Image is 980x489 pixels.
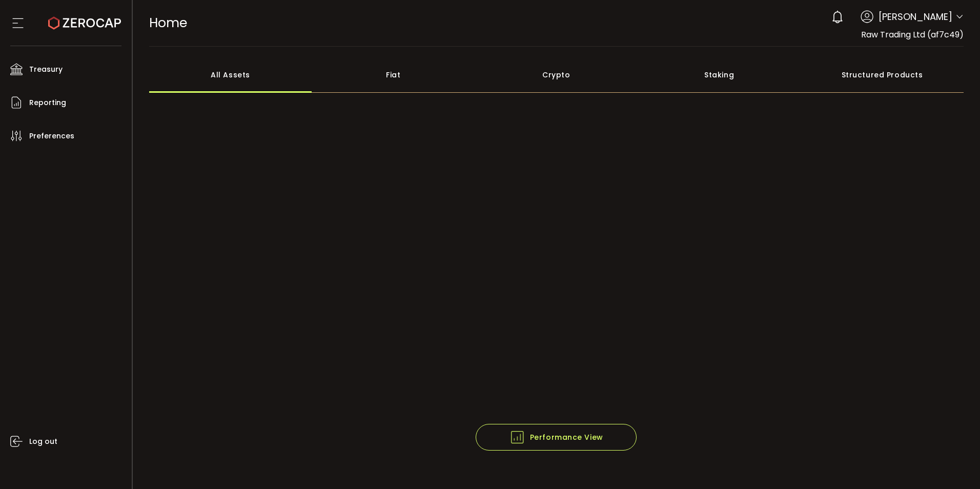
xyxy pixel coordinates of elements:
[879,10,952,24] span: [PERSON_NAME]
[476,424,637,451] button: Performance View
[801,57,964,93] div: Structured Products
[149,14,187,32] span: Home
[149,57,312,93] div: All Assets
[638,57,801,93] div: Staking
[29,129,74,144] span: Preferences
[509,430,603,445] span: Performance View
[29,95,66,110] span: Reporting
[29,62,63,77] span: Treasury
[475,57,638,93] div: Crypto
[29,434,57,449] span: Log out
[861,29,964,40] span: Raw Trading Ltd (af7c49)
[312,57,475,93] div: Fiat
